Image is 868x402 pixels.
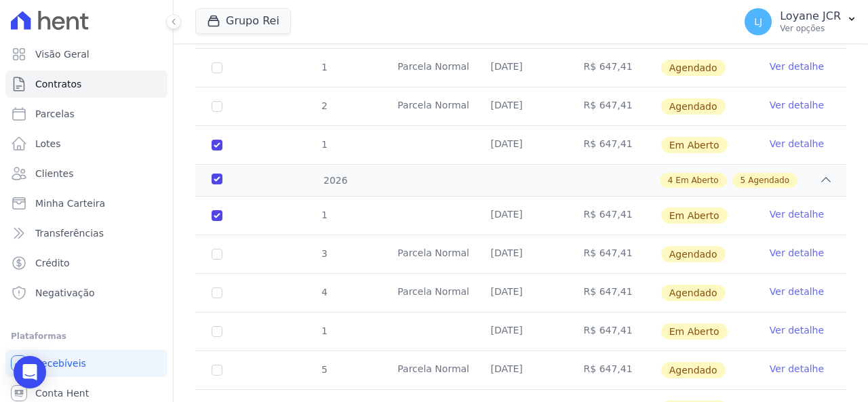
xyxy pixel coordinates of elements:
[568,351,660,389] td: R$ 647,41
[741,174,746,186] span: 5
[195,8,291,34] button: Grupo Rei
[5,100,167,127] a: Parcelas
[381,235,474,273] td: Parcela Normal
[212,101,222,112] input: default
[474,313,567,350] td: [DATE]
[770,285,824,298] a: Ver detalhe
[770,362,824,376] a: Ver detalhe
[474,197,567,235] td: [DATE]
[320,287,328,298] span: 4
[381,351,474,389] td: Parcela Normal
[212,210,222,221] input: default
[320,364,328,375] span: 5
[5,190,167,217] a: Minha Carteira
[568,235,660,273] td: R$ 647,41
[320,325,328,336] span: 1
[35,226,104,240] span: Transferências
[320,100,328,111] span: 2
[35,386,89,400] span: Conta Hent
[35,256,70,270] span: Crédito
[770,60,824,73] a: Ver detalhe
[474,126,567,164] td: [DATE]
[5,249,167,277] a: Crédito
[474,235,567,273] td: [DATE]
[35,137,61,150] span: Lotes
[770,98,824,112] a: Ver detalhe
[35,107,75,121] span: Parcelas
[661,60,726,76] span: Agendado
[35,286,95,300] span: Negativação
[661,323,728,340] span: Em Aberto
[35,357,86,370] span: Recebíveis
[212,287,222,298] input: default
[11,328,162,344] div: Plataformas
[35,167,73,180] span: Clientes
[381,87,474,125] td: Parcela Normal
[661,285,726,301] span: Agendado
[381,49,474,87] td: Parcela Normal
[661,246,726,262] span: Agendado
[661,207,728,224] span: Em Aberto
[474,87,567,125] td: [DATE]
[212,249,222,260] input: default
[5,350,167,377] a: Recebíveis
[668,174,673,186] span: 4
[748,174,789,186] span: Agendado
[320,209,328,220] span: 1
[212,140,222,150] input: default
[474,274,567,312] td: [DATE]
[568,126,660,164] td: R$ 647,41
[35,197,105,210] span: Minha Carteira
[5,279,167,306] a: Negativação
[474,49,567,87] td: [DATE]
[661,137,728,153] span: Em Aberto
[5,41,167,68] a: Visão Geral
[770,323,824,337] a: Ver detalhe
[35,77,81,91] span: Contratos
[14,356,46,388] div: Open Intercom Messenger
[568,274,660,312] td: R$ 647,41
[661,362,726,378] span: Agendado
[568,87,660,125] td: R$ 647,41
[780,23,841,34] p: Ver opções
[35,47,90,61] span: Visão Geral
[212,365,222,376] input: default
[770,246,824,260] a: Ver detalhe
[734,3,868,41] button: LJ Loyane JCR Ver opções
[381,274,474,312] td: Parcela Normal
[770,137,824,150] a: Ver detalhe
[770,207,824,221] a: Ver detalhe
[661,98,726,115] span: Agendado
[320,62,328,73] span: 1
[568,313,660,350] td: R$ 647,41
[568,49,660,87] td: R$ 647,41
[754,17,762,26] span: LJ
[212,62,222,73] input: default
[568,197,660,235] td: R$ 647,41
[5,160,167,187] a: Clientes
[212,326,222,337] input: default
[5,130,167,157] a: Lotes
[5,71,167,98] a: Contratos
[780,9,841,23] p: Loyane JCR
[5,220,167,247] a: Transferências
[474,351,567,389] td: [DATE]
[320,248,328,259] span: 3
[675,174,718,186] span: Em Aberto
[320,139,328,150] span: 1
